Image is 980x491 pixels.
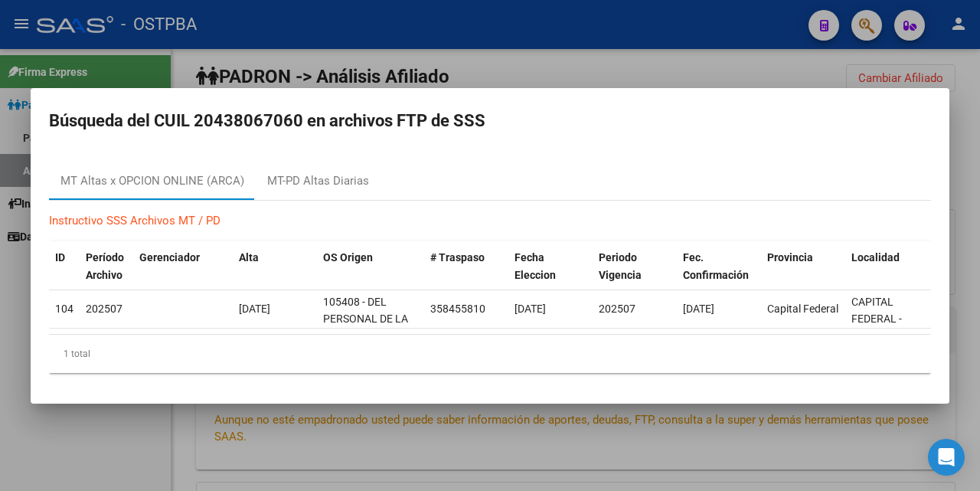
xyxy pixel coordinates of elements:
span: 202507 [599,303,635,315]
span: 10456 [55,303,86,315]
span: 105408 - DEL PERSONAL DE LA CONSTRUCCION [323,296,408,343]
span: Provincia [767,251,813,264]
span: # Traspaso [430,251,485,264]
datatable-header-cell: Período Archivo [80,241,133,292]
span: Fec. Confirmación [683,251,749,281]
span: Fecha Eleccion [514,251,556,281]
span: Localidad [851,251,900,264]
span: [DATE] [514,303,546,315]
a: Instructivo SSS Archivos MT / PD [49,214,220,227]
span: 358455810 [430,303,485,315]
span: 202507 [86,303,122,315]
span: Periodo Vigencia [599,251,642,281]
span: [DATE] [683,303,714,315]
datatable-header-cell: Fecha Eleccion [508,241,593,292]
span: Capital Federal [767,303,838,315]
span: ID [55,251,65,264]
span: Gerenciador [139,251,200,264]
h2: Búsqueda del CUIL 20438067060 en archivos FTP de SSS [49,106,931,136]
datatable-header-cell: ID [49,241,80,292]
div: [DATE] [239,300,311,318]
datatable-header-cell: Alta [233,241,317,292]
datatable-header-cell: Localidad [845,241,929,292]
span: Período Archivo [86,251,124,281]
div: Open Intercom Messenger [928,439,965,476]
span: OS Origen [323,251,373,264]
div: MT-PD Altas Diarias [267,172,369,190]
div: 1 total [49,335,931,373]
datatable-header-cell: Aut [929,241,975,292]
span: Alta [239,251,259,264]
datatable-header-cell: Gerenciador [133,241,233,292]
datatable-header-cell: # Traspaso [424,241,508,292]
datatable-header-cell: Periodo Vigencia [593,241,677,292]
div: MT Altas x OPCION ONLINE (ARCA) [60,172,244,190]
datatable-header-cell: Fec. Confirmación [677,241,761,292]
datatable-header-cell: Provincia [761,241,845,292]
datatable-header-cell: OS Origen [317,241,424,292]
span: CAPITAL FEDERAL - ESCALADA(2201-5300) [851,296,936,360]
